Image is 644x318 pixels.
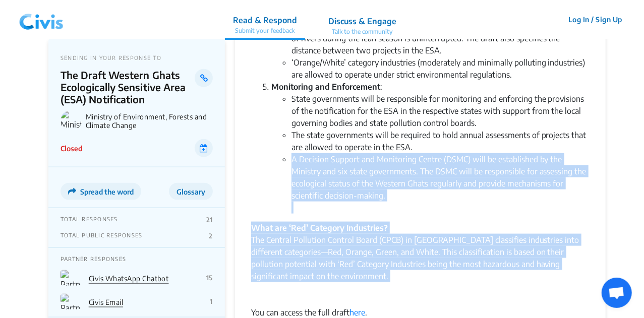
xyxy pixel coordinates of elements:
button: Log In / Sign Up [562,12,629,27]
li: A Decision Support and Monitoring Centre (DSMC) will be established by the Ministry and six state... [291,153,590,214]
img: navlogo.png [15,5,68,35]
p: Closed [61,143,82,154]
li: ‘Orange/White’ category industries (moderately and minimally polluting industries) are allowed to... [291,56,590,81]
p: 15 [206,274,213,282]
div: The Central Pollution Control Board (CPCB) in [GEOGRAPHIC_DATA] classifies industries into differ... [251,234,590,294]
strong: Monitoring and Enforcement [271,82,380,92]
li: The state governments will be required to hold annual assessments of projects that are allowed to... [291,129,590,153]
p: Submit your feedback [233,26,297,35]
p: TOTAL PUBLIC RESPONSES [61,232,143,240]
button: Glossary [169,183,213,200]
p: Discuss & Engage [328,15,396,27]
p: PARTNER RESPONSES [61,256,213,262]
button: Spread the word [61,183,141,200]
p: TOTAL RESPONSES [61,216,118,224]
a: Civis Email [89,298,123,306]
li: State governments will be responsible for monitoring and enforcing the provisions of the notifica... [291,93,590,129]
p: SENDING IN YOUR RESPONSE TO [61,54,213,61]
a: here [349,307,365,317]
p: The Draft Western Ghats Ecologically Sensitive Area (ESA) Notification [61,69,195,105]
li: : [271,81,590,214]
p: Read & Respond [233,14,297,26]
a: Open chat [602,278,632,308]
img: Ministry of Environment, Forests and Climate Change logo [61,110,82,132]
strong: What are ‘Red’ Category Industries? [251,223,388,233]
p: 21 [206,216,213,224]
span: Glossary [177,187,205,196]
p: 2 [209,232,212,240]
span: Spread the word [80,187,134,196]
a: Civis WhatsApp Chatbot [89,274,169,283]
img: Partner Logo [61,270,81,286]
img: Partner Logo [61,294,81,309]
p: Ministry of Environment, Forests and Climate Change [86,112,213,130]
p: 1 [210,297,212,305]
p: Talk to the community [328,27,396,36]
